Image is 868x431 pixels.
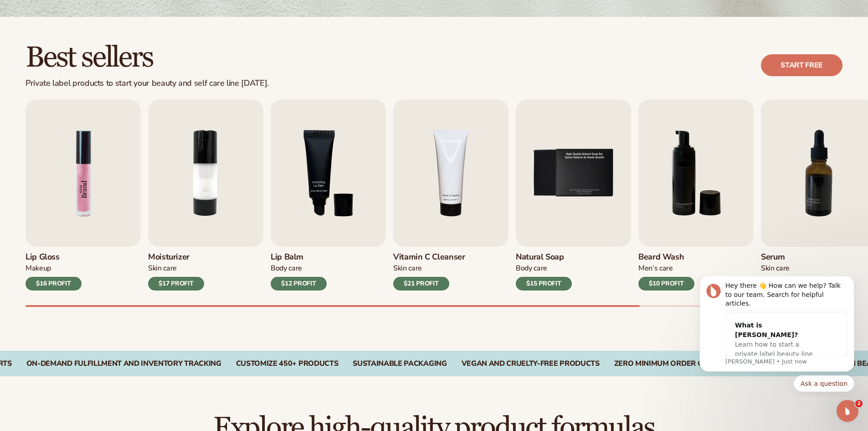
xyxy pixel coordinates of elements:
div: What is [PERSON_NAME]?Learn how to start a private label beauty line with [PERSON_NAME] [40,37,143,99]
div: $21 PROFIT [393,277,449,291]
a: 1 / 9 [26,99,141,291]
div: ZERO MINIMUM ORDER QUANTITIES [614,359,741,368]
a: Start free [761,54,842,76]
div: SUSTAINABLE PACKAGING [353,359,447,368]
div: $15 PROFIT [516,277,572,291]
div: Skin Care [761,264,817,273]
button: Quick reply: Ask a question [108,99,169,115]
iframe: Intercom notifications message [686,276,868,397]
span: 2 [855,400,863,407]
div: On-Demand Fulfillment and Inventory Tracking [26,359,221,368]
div: Hey there 👋 How can we help? Talk to our team. Search for helpful articles. [40,5,162,32]
p: Message from Lee, sent Just now [40,81,162,89]
h3: Beard Wash [638,252,694,262]
div: Private label products to start your beauty and self care line [DATE]. [26,78,269,88]
div: $12 PROFIT [271,277,327,291]
a: 5 / 9 [516,99,631,291]
div: Message content [40,5,162,80]
div: Body Care [516,264,572,273]
div: CUSTOMIZE 450+ PRODUCTS [236,359,339,368]
div: $10 PROFIT [638,277,694,291]
a: 6 / 9 [638,99,754,291]
div: VEGAN AND CRUELTY-FREE PRODUCTS [462,359,600,368]
h3: Lip Gloss [26,252,82,262]
div: Quick reply options [14,99,169,115]
h3: Natural Soap [516,252,572,262]
h3: Lip Balm [271,252,327,262]
span: Learn how to start a private label beauty line with [PERSON_NAME] [49,64,127,91]
div: $17 PROFIT [148,277,204,291]
div: Men’s Care [638,264,694,273]
a: 3 / 9 [271,99,386,291]
div: What is [PERSON_NAME]? [49,44,134,63]
div: Skin Care [393,264,465,273]
h2: Best sellers [26,42,269,73]
img: Shopify Image 5 [26,99,141,247]
h3: Vitamin C Cleanser [393,252,465,262]
div: Body Care [271,264,327,273]
div: Skin Care [148,264,204,273]
a: 4 / 9 [393,99,508,291]
div: Makeup [26,264,82,273]
a: 2 / 9 [148,99,263,291]
img: Profile image for Lee [21,7,35,22]
iframe: Intercom live chat [837,400,858,422]
h3: Serum [761,252,817,262]
h3: Moisturizer [148,252,204,262]
div: $16 PROFIT [26,277,82,291]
